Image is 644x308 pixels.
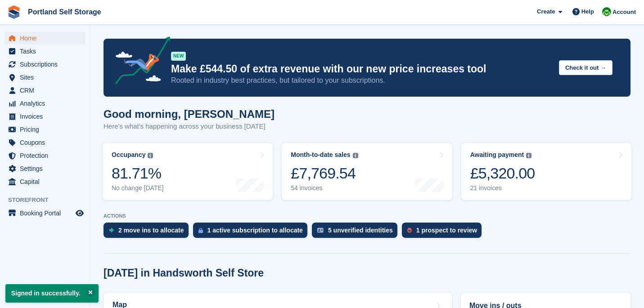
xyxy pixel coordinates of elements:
[526,153,531,158] img: icon-info-grey-7440780725fd019a000dd9b08b2336e03edf1995a4989e88bcd33f0948082b44.svg
[112,184,164,192] div: No change [DATE]
[537,7,555,16] span: Create
[198,228,203,233] img: active_subscription_to_allocate_icon-d502201f5373d7db506a760aba3b589e785aa758c864c3986d89f69b8ff3...
[171,62,552,76] p: Make £544.50 of extra revenue with our new price increases tool
[5,71,85,84] a: menu
[104,108,275,120] h1: Good morning, [PERSON_NAME]
[8,196,90,205] span: Storefront
[5,149,85,162] a: menu
[353,153,358,158] img: icon-info-grey-7440780725fd019a000dd9b08b2336e03edf1995a4989e88bcd33f0948082b44.svg
[602,7,611,16] img: Ryan Stevens
[104,267,264,279] h2: [DATE] in Handsworth Self Store
[5,207,85,219] a: menu
[5,32,85,45] a: menu
[416,227,477,234] div: 1 prospect to review
[328,227,393,234] div: 5 unverified identities
[5,84,85,97] a: menu
[5,162,85,175] a: menu
[5,123,85,136] a: menu
[20,110,74,123] span: Invoices
[20,97,74,110] span: Analytics
[559,60,612,75] button: Check it out →
[5,175,85,188] a: menu
[5,136,85,149] a: menu
[104,213,630,219] p: ACTIONS
[24,4,105,19] a: Portland Self Storage
[470,164,535,183] div: £5,320.00
[20,207,74,219] span: Booking Portal
[112,151,145,159] div: Occupancy
[148,153,153,158] img: icon-info-grey-7440780725fd019a000dd9b08b2336e03edf1995a4989e88bcd33f0948082b44.svg
[171,52,186,61] div: NEW
[291,164,358,183] div: £7,769.54
[612,8,636,17] span: Account
[402,223,486,242] a: 1 prospect to review
[5,45,85,58] a: menu
[171,76,552,85] p: Rooted in industry best practices, but tailored to your subscriptions.
[20,149,74,162] span: Protection
[103,143,273,200] a: Occupancy 81.71% No change [DATE]
[109,228,114,233] img: move_ins_to_allocate_icon-fdf77a2bb77ea45bf5b3d319d69a93e2d87916cf1d5bf7949dd705db3b84f3ca.svg
[581,7,594,16] span: Help
[104,223,193,242] a: 2 move ins to allocate
[20,162,74,175] span: Settings
[20,175,74,188] span: Capital
[282,143,452,200] a: Month-to-date sales £7,769.54 54 invoices
[108,36,171,88] img: price-adjustments-announcement-icon-8257ccfd72463d97f412b2fc003d46551f7dbcb40ab6d574587a9cd5c0d94...
[5,110,85,123] a: menu
[461,143,631,200] a: Awaiting payment £5,320.00 21 invoices
[20,123,74,136] span: Pricing
[312,223,402,242] a: 5 unverified identities
[5,58,85,71] a: menu
[20,136,74,149] span: Coupons
[20,84,74,97] span: CRM
[104,121,275,132] p: Here's what's happening across your business [DATE]
[291,151,350,159] div: Month-to-date sales
[20,45,74,58] span: Tasks
[207,227,303,234] div: 1 active subscription to allocate
[291,184,358,192] div: 54 invoices
[5,284,99,303] p: Signed in successfully.
[470,151,524,159] div: Awaiting payment
[20,58,74,71] span: Subscriptions
[118,227,184,234] div: 2 move ins to allocate
[317,228,324,233] img: verify_identity-adf6edd0f0f0b5bbfe63781bf79b02c33cf7c696d77639b501bdc392416b5a36.svg
[407,228,412,233] img: prospect-51fa495bee0391a8d652442698ab0144808aea92771e9ea1ae160a38d050c398.svg
[20,71,74,84] span: Sites
[7,5,21,19] img: stora-icon-8386f47178a22dfd0bd8f6a31ec36ba5ce8667c1dd55bd0f319d3a0aa187defe.svg
[193,223,312,242] a: 1 active subscription to allocate
[112,164,164,183] div: 81.71%
[74,208,85,219] a: Preview store
[20,32,74,45] span: Home
[470,184,535,192] div: 21 invoices
[5,97,85,110] a: menu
